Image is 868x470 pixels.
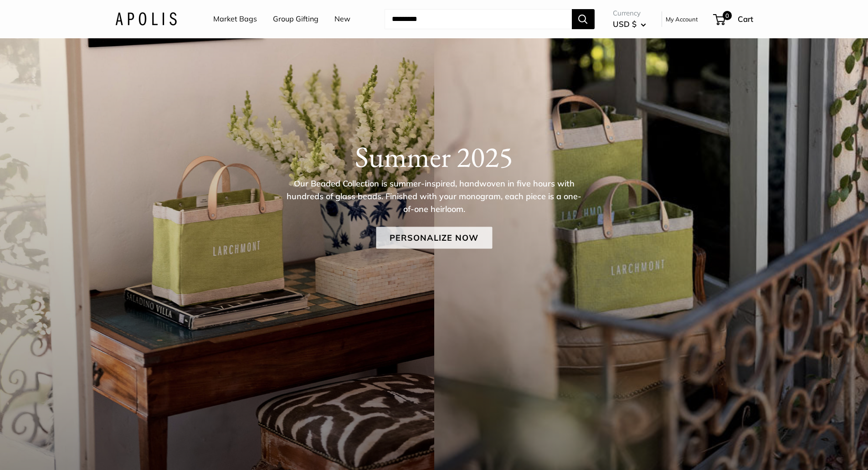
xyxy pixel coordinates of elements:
span: USD $ [613,19,637,29]
img: Apolis [115,12,177,26]
span: 0 [722,11,731,20]
a: Personalize Now [376,227,492,248]
p: Our Beaded Collection is summer-inspired, handwoven in five hours with hundreds of glass beads. F... [286,177,582,215]
a: My Account [666,14,698,25]
span: Cart [738,14,753,24]
button: USD $ [613,17,646,31]
h1: Summer 2025 [115,139,753,174]
a: 0 Cart [714,12,753,26]
a: Group Gifting [273,12,318,26]
input: Search... [385,9,572,29]
button: Search [572,9,595,29]
a: Market Bags [213,12,257,26]
span: Currency [613,7,646,20]
a: New [334,12,350,26]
